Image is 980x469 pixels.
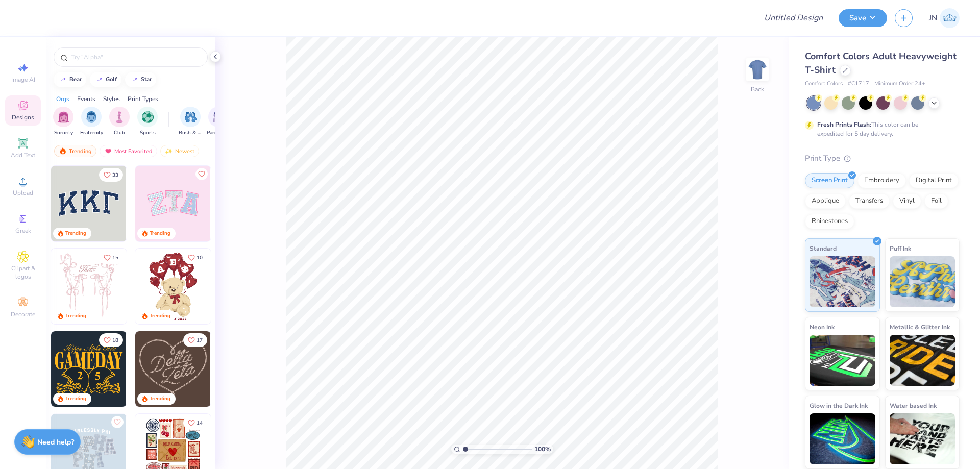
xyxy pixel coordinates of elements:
[13,189,33,197] span: Upload
[135,331,211,407] img: 12710c6a-dcc0-49ce-8688-7fe8d5f96fe2
[99,251,123,264] button: Like
[810,413,875,464] img: Glow in the Dark Ink
[849,193,890,209] div: Transfers
[112,255,118,260] span: 15
[909,173,959,188] div: Digital Print
[80,107,103,137] div: filter for Fraternity
[210,166,286,241] img: 5ee11766-d822-42f5-ad4e-763472bf8dcf
[890,400,937,411] span: Water based Ink
[179,129,202,137] span: Rush & Bid
[890,243,911,254] span: Puff Ink
[848,80,869,88] span: # C1717
[924,193,948,209] div: Foil
[890,256,955,307] img: Puff Ink
[810,256,875,307] img: Standard
[5,264,41,281] span: Clipart & logos
[53,107,73,137] div: filter for Sorority
[12,113,34,121] span: Designs
[100,145,157,157] div: Most Favorited
[805,80,843,88] span: Comfort Colors
[135,166,211,241] img: 9980f5e8-e6a1-4b4a-8839-2b0e9349023c
[183,251,207,264] button: Like
[817,120,871,129] strong: Fresh Prints Flash:
[817,120,943,138] div: This color can be expedited for 5 day delivery.
[210,331,286,407] img: ead2b24a-117b-4488-9b34-c08fd5176a7b
[58,111,69,123] img: Sorority Image
[112,172,118,178] span: 33
[142,111,154,123] img: Sports Image
[112,338,118,343] span: 18
[893,193,921,209] div: Vinyl
[69,77,82,82] div: bear
[106,77,117,82] div: golf
[890,413,955,464] img: Water based Ink
[54,129,73,137] span: Sorority
[839,9,887,27] button: Save
[80,107,103,137] button: filter button
[179,107,202,137] div: filter for Rush & Bid
[51,331,127,407] img: b8819b5f-dd70-42f8-b218-32dd770f7b03
[207,107,230,137] button: filter button
[114,129,125,137] span: Club
[810,322,835,332] span: Neon Ink
[77,94,95,104] div: Events
[90,72,121,87] button: golf
[51,166,127,241] img: 3b9aba4f-e317-4aa7-a679-c95a879539bd
[65,312,86,320] div: Trending
[137,107,158,137] button: filter button
[59,147,67,155] img: trending.gif
[131,77,139,83] img: trend_line.gif
[51,249,127,324] img: 83dda5b0-2158-48ca-832c-f6b4ef4c4536
[109,107,130,137] button: filter button
[126,249,202,324] img: d12a98c7-f0f7-4345-bf3a-b9f1b718b86e
[213,111,225,123] img: Parent's Weekend Image
[125,72,156,87] button: star
[805,173,854,188] div: Screen Print
[114,111,125,123] img: Club Image
[150,395,170,403] div: Trending
[111,416,124,428] button: Like
[940,8,960,28] img: Jacky Noya
[805,153,960,164] div: Print Type
[37,437,74,447] strong: Need help?
[11,310,35,318] span: Decorate
[805,214,854,229] div: Rhinestones
[810,400,868,411] span: Glow in the Dark Ink
[103,94,120,104] div: Styles
[747,59,768,80] img: Back
[207,129,230,137] span: Parent's Weekend
[890,335,955,386] img: Metallic & Glitter Ink
[140,129,156,137] span: Sports
[197,421,203,426] span: 14
[65,230,86,237] div: Trending
[54,145,96,157] div: Trending
[751,85,764,94] div: Back
[197,338,203,343] span: 17
[56,94,69,104] div: Orgs
[929,12,937,24] span: JN
[197,255,203,260] span: 10
[210,249,286,324] img: e74243e0-e378-47aa-a400-bc6bcb25063a
[141,77,152,82] div: star
[65,395,86,403] div: Trending
[183,333,207,347] button: Like
[183,416,207,430] button: Like
[126,331,202,407] img: 2b704b5a-84f6-4980-8295-53d958423ff9
[160,145,199,157] div: Newest
[929,8,960,28] a: JN
[207,107,230,137] div: filter for Parent's Weekend
[137,107,158,137] div: filter for Sports
[165,147,173,155] img: Newest.gif
[70,52,201,62] input: Try "Alpha"
[810,243,837,254] span: Standard
[11,76,35,84] span: Image AI
[135,249,211,324] img: 587403a7-0594-4a7f-b2bd-0ca67a3ff8dd
[99,168,123,182] button: Like
[150,230,170,237] div: Trending
[59,77,67,83] img: trend_line.gif
[805,193,846,209] div: Applique
[195,168,208,180] button: Like
[11,151,35,159] span: Add Text
[104,147,112,155] img: most_fav.gif
[126,166,202,241] img: edfb13fc-0e43-44eb-bea2-bf7fc0dd67f9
